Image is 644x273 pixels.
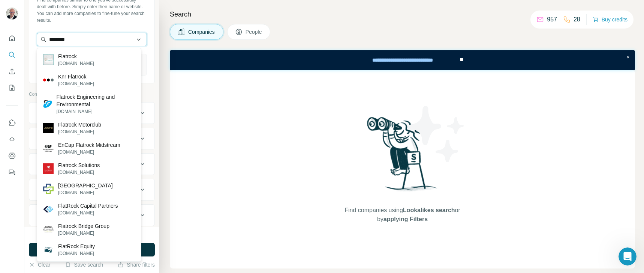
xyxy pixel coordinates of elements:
p: [DOMAIN_NAME] [58,189,113,196]
p: Flatrock Bridge Group [58,222,109,230]
p: [DOMAIN_NAME] [58,128,101,135]
img: Flatrock Engineering and Environmental [43,100,52,109]
p: [DOMAIN_NAME] [58,230,109,237]
h4: Search [170,9,635,20]
button: Emoji picker [24,209,30,215]
div: I just wanted to check in one last time, since I haven’t heard back from you, I’ll go ahead and c... [12,169,117,198]
button: Use Surfe on LinkedIn [6,116,18,130]
p: [DOMAIN_NAME] [58,250,95,257]
div: I hope you're doing well! [12,158,117,165]
button: My lists [6,81,18,95]
span: applying Filters [383,216,428,222]
div: [PERSON_NAME] [12,107,117,114]
iframe: Banner [170,50,635,70]
div: [DATE] [6,125,144,135]
div: Hi , [12,139,117,154]
span: Companies [188,28,216,36]
p: Company information [29,91,155,98]
img: FlatRock Equity [43,244,54,255]
p: FlatRock Equity [58,243,95,250]
div: Christian says… [6,3,144,125]
div: 100 Mobile credits 🤝 [12,55,117,62]
p: [DOMAIN_NAME] [58,210,118,216]
div: Close [132,3,145,17]
p: 957 [547,15,557,24]
button: Share filters [118,261,155,268]
img: Avatar [6,8,18,20]
img: Surfe Illustration - Stars [403,100,470,168]
button: Use Surfe API [6,133,18,146]
img: Profile image for FinAI [21,4,33,16]
img: Flatrock [43,54,54,65]
span: Lookalikes search [403,207,455,213]
button: Feedback [6,166,18,179]
p: [GEOGRAPHIC_DATA] [58,182,113,189]
button: Enrich CSV [6,65,18,78]
button: Clear [29,261,50,268]
button: Run search [29,243,155,256]
button: Industry [29,130,154,148]
p: Knr Flatrock [58,73,94,80]
p: [DOMAIN_NAME] [58,80,94,87]
img: Flatrock Motorclub [43,123,54,133]
button: HQ location [29,155,154,173]
button: Save search [65,261,103,268]
p: [DOMAIN_NAME] [58,60,94,67]
button: Send a message… [129,206,141,218]
img: Knr Flatrock [43,75,54,85]
iframe: Intercom live chat [619,247,637,265]
p: EnCap Flatrock Midstream [58,141,120,149]
button: go back [5,3,19,17]
p: Flatrock Engineering and Environmental [57,93,135,108]
img: EnCap Flatrock Midstream [43,143,54,154]
button: Company [29,104,154,122]
div: 1000 Email Credits [12,48,117,55]
img: FlatRock Capital Partners [43,204,54,214]
p: The team can also help [36,9,93,17]
p: FlatRock Capital Partners [58,202,118,210]
div: Best, [12,99,117,107]
button: Employees (size) [29,206,154,224]
p: Flatrock Solutions [58,161,100,169]
span: People [246,28,263,36]
button: Search [6,48,18,62]
button: Upload attachment [12,209,18,215]
p: Flatrock Motorclub [58,121,101,128]
div: For the credit refill as you're on the Pro subscription Monthly plan: [12,29,117,44]
p: Flatrock [58,53,94,60]
img: Flatrock Solutions [43,163,54,174]
p: [DOMAIN_NAME] [58,149,120,155]
a: [PERSON_NAME][EMAIL_ADDRESS][DOMAIN_NAME] [12,140,109,153]
p: [DOMAIN_NAME] [58,169,100,176]
div: I hope you're doing well.For the credit refill as you're on the Pro subscription Monthly plan:100... [6,3,123,119]
button: Buy credits [593,14,628,25]
button: Home [117,3,132,17]
div: I hope you're doing well. [12,18,117,26]
img: Flatrock Bridge Group [43,224,54,235]
textarea: Message… [6,193,144,206]
button: Annual revenue ($) [29,181,154,199]
h1: FinAI [36,4,51,9]
p: [DOMAIN_NAME] [57,108,135,115]
button: Dashboard [6,149,18,163]
img: Flatrock River Lodge [43,184,54,194]
span: Find companies using or by [342,206,462,224]
p: 28 [574,15,580,24]
button: Quick start [6,32,18,45]
div: Regarding the company search can you please try searching with the website URL? This should appea... [12,66,117,95]
img: Surfe Illustration - Woman searching with binoculars [364,115,442,199]
div: Hi[PERSON_NAME][EMAIL_ADDRESS][DOMAIN_NAME],I hope you're doing well!I just wanted to check in on... [6,135,123,265]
